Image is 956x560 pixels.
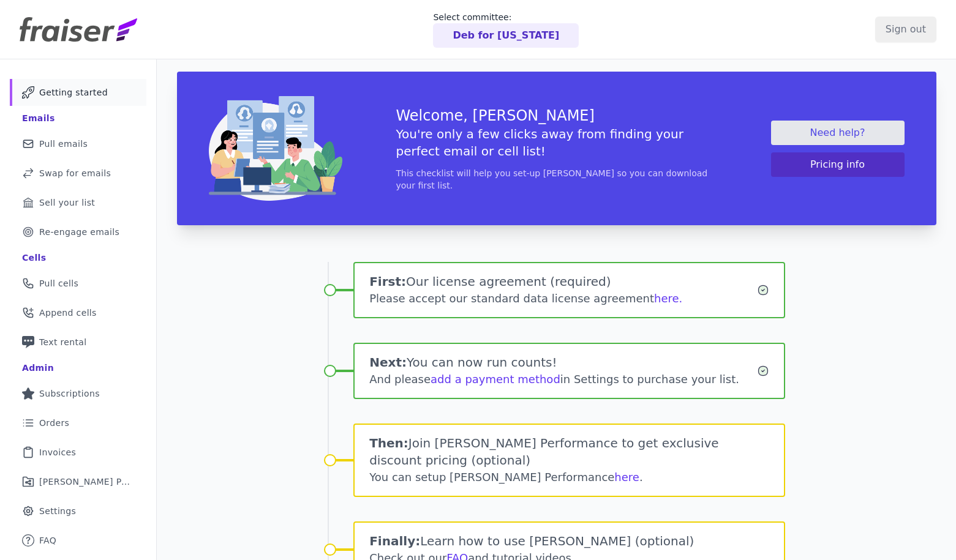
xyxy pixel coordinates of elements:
p: This checklist will help you set-up [PERSON_NAME] so you can download your first list. [396,167,717,192]
span: Subscriptions [39,387,100,400]
button: Pricing info [771,152,905,177]
a: Getting started [10,79,146,106]
span: Getting started [39,86,108,99]
a: Pull emails [10,130,146,157]
span: FAQ [39,534,56,547]
span: Re-engage emails [39,226,119,238]
h3: Welcome, [PERSON_NAME] [396,106,717,125]
div: Emails [22,112,55,124]
span: Append cells [39,307,97,319]
a: Append cells [10,299,146,326]
p: Deb for [US_STATE] [453,28,559,43]
a: Text rental [10,329,146,356]
a: Need help? [771,121,905,145]
a: FAQ [10,527,146,554]
div: Cells [22,252,46,264]
span: Pull cells [39,277,78,289]
span: Text rental [39,336,87,348]
span: Orders [39,417,69,429]
a: add a payment method [431,373,560,386]
span: Next: [369,355,407,370]
span: Swap for emails [39,167,111,179]
h1: Learn how to use [PERSON_NAME] (optional) [369,532,769,550]
div: You can setup [PERSON_NAME] Performance . [369,469,769,486]
p: Select committee: [433,11,579,23]
a: Select committee: Deb for [US_STATE] [433,11,579,48]
h1: Our license agreement (required) [369,273,757,290]
a: [PERSON_NAME] Performance [10,468,146,495]
span: Invoices [39,446,76,458]
input: Sign out [875,17,936,42]
a: Swap for emails [10,160,146,187]
span: [PERSON_NAME] Performance [39,476,132,488]
h5: You're only a few clicks away from finding your perfect email or cell list! [396,125,717,160]
div: Please accept our standard data license agreement [369,290,757,307]
a: Subscriptions [10,380,146,407]
img: img [209,96,342,201]
a: Settings [10,498,146,525]
a: here [614,471,639,483]
a: Invoices [10,439,146,466]
span: First: [369,274,406,289]
span: Then: [369,436,408,450]
div: And please in Settings to purchase your list. [369,371,757,388]
a: Pull cells [10,270,146,297]
span: Finally: [369,534,420,548]
span: Pull emails [39,138,88,150]
img: Fraiser Logo [20,17,137,42]
span: Settings [39,505,76,517]
a: Orders [10,409,146,436]
a: Sell your list [10,189,146,216]
a: Re-engage emails [10,218,146,245]
div: Admin [22,362,54,374]
span: Sell your list [39,196,95,209]
h1: You can now run counts! [369,354,757,371]
h1: Join [PERSON_NAME] Performance to get exclusive discount pricing (optional) [369,435,769,469]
